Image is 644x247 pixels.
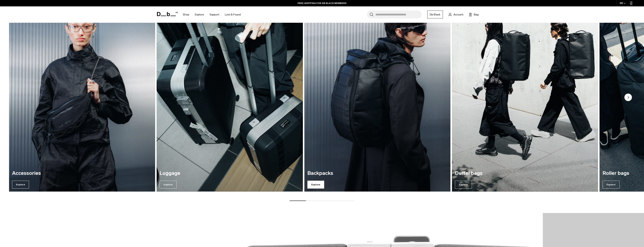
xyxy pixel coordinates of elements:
button: Next slide [624,94,632,102]
a: Lost & Found [225,8,241,21]
span: Bag [474,13,479,17]
h3: Backpacks [307,170,447,176]
a: Support [210,8,219,21]
span: Explore [455,181,472,189]
a: Explore [195,8,204,21]
h3: Duffel bags [455,170,595,176]
span: Explore [307,181,324,189]
h3: Luggage [160,170,300,176]
span: Explore [603,181,619,189]
span: Explore [160,181,177,189]
a: Account [449,12,463,17]
a: Shop [183,8,189,21]
span: Account [453,13,463,17]
nav: Main Navigation [180,6,244,23]
a: FREE SHIPPING FOR DB BLACK MEMBERS [298,2,346,5]
h3: Accessories [12,170,152,176]
a: Db Black [427,11,443,18]
span: Explore [12,181,29,189]
button: Bag [469,12,479,17]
